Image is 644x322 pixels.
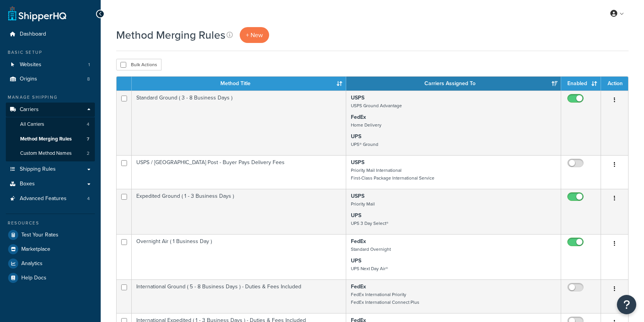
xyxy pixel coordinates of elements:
strong: FedEx [351,237,366,245]
th: Method Title: activate to sort column ascending [132,77,346,91]
span: All Carriers [20,121,44,128]
td: Overnight Air ( 1 Business Day ) [132,234,346,279]
th: Carriers Assigned To: activate to sort column ascending [346,77,561,91]
button: Bulk Actions [116,59,161,70]
small: UPS 3 Day Select® [351,220,388,227]
strong: UPS [351,132,361,140]
th: Enabled: activate to sort column ascending [561,77,601,91]
span: Test Your Rates [21,232,58,238]
div: Basic Setup [6,49,95,56]
span: Dashboard [20,31,46,38]
span: Boxes [20,181,35,187]
a: Marketplace [6,242,95,256]
span: Method Merging Rules [20,136,72,142]
strong: FedEx [351,113,366,121]
small: Standard Overnight [351,246,391,253]
li: Carriers [6,103,95,161]
a: Dashboard [6,27,95,41]
strong: UPS [351,211,361,219]
li: Websites [6,58,95,72]
span: 4 [87,195,90,202]
th: Action [601,77,628,91]
small: FedEx International Priority FedEx International Connect Plus [351,291,419,306]
a: Boxes [6,177,95,191]
span: Analytics [21,260,43,267]
span: 2 [87,150,89,157]
a: Shipping Rules [6,162,95,176]
a: Help Docs [6,271,95,285]
span: + New [246,31,263,39]
span: Help Docs [21,275,46,281]
small: UPS Next Day Air® [351,265,388,272]
a: ShipperHQ Home [8,6,66,21]
span: 4 [87,121,89,128]
small: Home Delivery [351,122,381,128]
strong: USPS [351,158,364,166]
span: Custom Method Names [20,150,72,157]
div: Manage Shipping [6,94,95,101]
td: Standard Ground ( 3 - 8 Business Days ) [132,91,346,155]
small: Priority Mail [351,200,375,207]
strong: FedEx [351,283,366,291]
span: 7 [87,136,89,142]
a: Analytics [6,257,95,271]
a: Websites 1 [6,58,95,72]
span: Websites [20,62,41,68]
small: USPS Ground Advantage [351,102,402,109]
h1: Method Merging Rules [116,27,225,43]
li: All Carriers [6,117,95,132]
a: Method Merging Rules 7 [6,132,95,146]
small: UPS® Ground [351,141,378,148]
span: Carriers [20,106,39,113]
span: Advanced Features [20,195,67,202]
span: Origins [20,76,37,82]
a: Custom Method Names 2 [6,146,95,161]
strong: UPS [351,257,361,265]
td: International Ground ( 5 - 8 Business Days ) - Duties & Fees Included [132,279,346,313]
a: All Carriers 4 [6,117,95,132]
a: + New [240,27,269,43]
li: Custom Method Names [6,146,95,161]
li: Method Merging Rules [6,132,95,146]
span: 1 [88,62,90,68]
li: Advanced Features [6,192,95,206]
span: Shipping Rules [20,166,56,173]
span: Marketplace [21,246,50,253]
small: Priority Mail International First-Class Package International Service [351,167,434,182]
strong: USPS [351,192,364,200]
button: Open Resource Center [617,295,636,314]
li: Origins [6,72,95,86]
a: Advanced Features 4 [6,192,95,206]
div: Resources [6,220,95,226]
a: Test Your Rates [6,228,95,242]
span: 8 [87,76,90,82]
td: Expedited Ground ( 1 - 3 Business Days ) [132,189,346,234]
a: Origins 8 [6,72,95,86]
strong: USPS [351,94,364,102]
td: USPS / [GEOGRAPHIC_DATA] Post - Buyer Pays Delivery Fees [132,155,346,189]
a: Carriers [6,103,95,117]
